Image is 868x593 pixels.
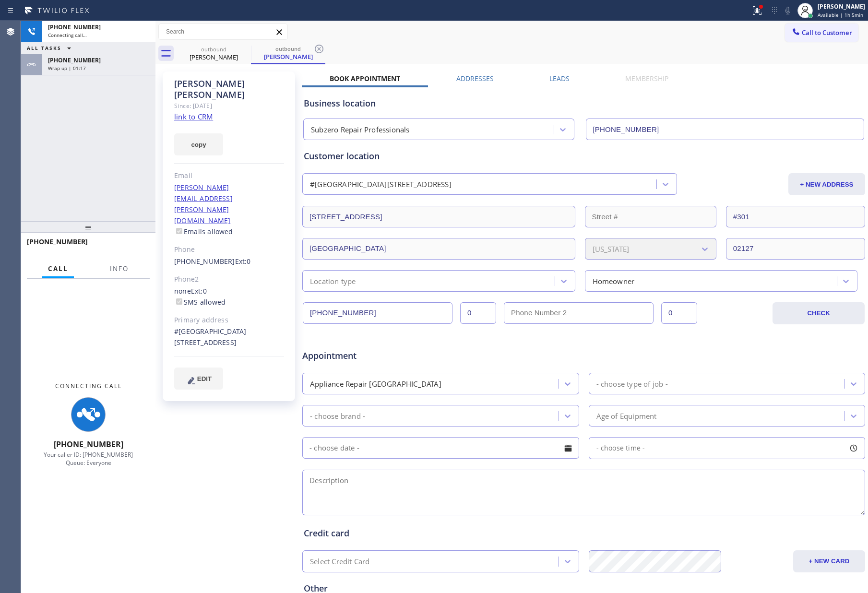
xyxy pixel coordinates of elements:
[310,378,441,389] div: Appliance Repair [GEOGRAPHIC_DATA]
[191,286,207,296] span: Ext: 0
[174,315,284,326] div: Primary address
[586,119,865,140] input: Phone Number
[174,112,213,121] a: link to CRM
[42,260,74,278] button: Call
[310,410,365,421] div: - choose brand -
[178,53,250,61] div: [PERSON_NAME]
[785,24,858,42] button: Call to Customer
[726,238,865,260] input: ZIP
[174,133,223,155] button: copy
[788,173,865,195] button: + NEW ADDRESS
[174,78,284,100] div: [PERSON_NAME] [PERSON_NAME]
[178,43,250,64] div: Elise Thomas
[174,244,284,255] div: Phone
[252,43,324,63] div: Elise Thomas
[176,228,182,234] input: Emails allowed
[302,349,488,362] span: Appointment
[252,45,324,52] div: outbound
[596,410,657,421] div: Age of Equipment
[625,74,668,83] label: Membership
[726,206,865,227] input: Apt. #
[174,297,226,307] label: SMS allowed
[302,238,575,260] input: City
[27,45,61,51] span: ALL TASKS
[818,2,865,11] div: [PERSON_NAME]
[596,443,645,452] span: - choose time -
[818,12,863,18] span: Available | 1h 5min
[54,439,123,450] span: [PHONE_NUMBER]
[174,368,223,390] button: EDIT
[174,257,235,266] a: [PHONE_NUMBER]
[802,28,852,37] span: Call to Customer
[303,302,452,324] input: Phone Number
[460,302,496,324] input: Ext.
[252,52,324,61] div: [PERSON_NAME]
[585,206,716,227] input: Street #
[302,206,575,227] input: Address
[48,264,68,273] span: Call
[174,227,233,236] label: Emails allowed
[456,74,494,83] label: Addresses
[304,150,864,163] div: Customer location
[104,260,134,278] button: Info
[178,46,250,53] div: outbound
[174,170,284,181] div: Email
[773,302,865,324] button: CHECK
[174,286,284,308] div: none
[593,275,635,286] div: Homeowner
[661,302,697,324] input: Ext. 2
[304,527,864,540] div: Credit card
[55,382,122,390] span: Connecting Call
[793,550,865,572] button: + NEW CARD
[21,42,81,54] button: ALL TASKS
[781,4,795,17] button: Mute
[48,56,101,64] span: [PHONE_NUMBER]
[48,32,87,38] span: Connecting call…
[330,74,400,83] label: Book Appointment
[310,179,452,190] div: #[GEOGRAPHIC_DATA][STREET_ADDRESS]
[549,74,570,83] label: Leads
[197,375,212,382] span: EDIT
[176,298,182,305] input: SMS allowed
[27,237,88,246] span: [PHONE_NUMBER]
[174,100,284,111] div: Since: [DATE]
[174,326,284,348] div: #[GEOGRAPHIC_DATA][STREET_ADDRESS]
[48,65,86,71] span: Wrap up | 01:17
[310,556,370,567] div: Select Credit Card
[302,437,579,459] input: - choose date -
[310,275,356,286] div: Location type
[159,24,287,39] input: Search
[174,274,284,285] div: Phone2
[110,264,129,273] span: Info
[48,23,101,31] span: [PHONE_NUMBER]
[504,302,654,324] input: Phone Number 2
[174,183,233,225] a: [PERSON_NAME][EMAIL_ADDRESS][PERSON_NAME][DOMAIN_NAME]
[311,124,410,135] div: Subzero Repair Professionals
[596,378,668,389] div: - choose type of job -
[304,97,864,110] div: Business location
[44,451,133,467] span: Your caller ID: [PHONE_NUMBER] Queue: Everyone
[235,257,251,266] span: Ext: 0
